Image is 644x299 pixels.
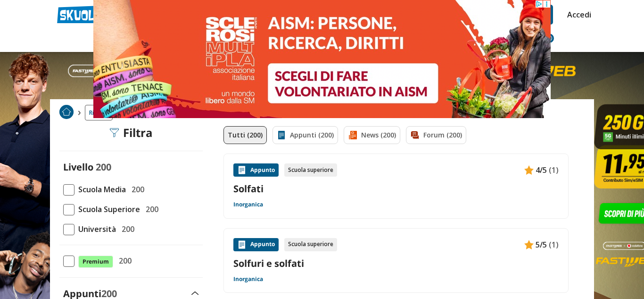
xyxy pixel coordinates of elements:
img: Apri e chiudi sezione [191,291,199,295]
span: (1) [549,164,559,176]
div: Scuola superiore [284,163,337,177]
img: Appunti contenuto [524,165,534,175]
a: Solfati [233,182,559,195]
span: 200 [118,223,134,235]
span: 200 [96,161,111,173]
span: Scuola Media [74,183,126,196]
div: Scuola superiore [284,238,337,251]
img: Appunti contenuto [237,240,247,249]
a: Ricerca [85,105,113,120]
a: Appunti (200) [272,126,338,144]
img: News filtro contenuto [348,130,357,140]
a: Inorganica [233,275,263,283]
label: Livello [63,161,93,173]
img: Forum filtro contenuto [410,130,420,140]
img: Appunti filtro contenuto [277,130,286,140]
div: Appunto [233,238,279,251]
a: News (200) [344,126,400,144]
a: Inorganica [233,201,263,208]
img: Filtra filtri mobile [110,128,119,137]
span: 200 [142,203,158,215]
span: 200 [128,183,144,196]
span: Università [74,223,116,235]
span: Premium [78,256,113,268]
img: Home [59,105,74,119]
div: Filtra [110,126,153,139]
div: Appunto [233,163,279,177]
img: Appunti contenuto [237,165,247,175]
a: Home [59,105,74,120]
span: 5/5 [536,239,547,251]
img: Appunti contenuto [524,240,534,249]
span: 200 [115,255,132,267]
a: Tutti (200) [223,126,267,144]
span: 4/5 [536,164,547,176]
span: (1) [549,239,559,251]
a: Forum (200) [406,126,466,144]
a: Accedi [567,5,587,25]
span: Scuola Superiore [74,203,140,215]
a: Solfuri e solfati [233,257,559,270]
